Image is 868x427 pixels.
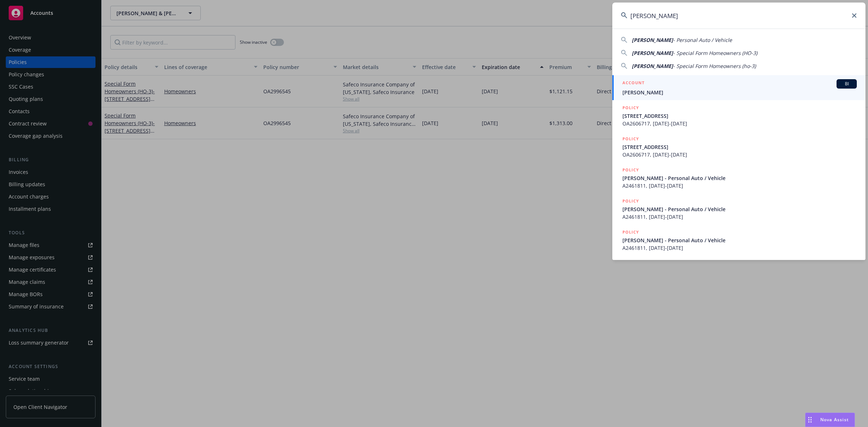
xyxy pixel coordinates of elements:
a: ACCOUNTBI[PERSON_NAME] [612,75,865,100]
div: Drag to move [805,413,814,427]
span: OA2606717, [DATE]-[DATE] [622,120,857,127]
span: [PERSON_NAME] - Personal Auto / Vehicle [622,174,857,182]
span: - Personal Auto / Vehicle [673,37,732,43]
span: [PERSON_NAME] [632,63,673,69]
h5: POLICY [622,104,639,111]
span: - Special Form Homeowners (ho-3) [673,63,756,69]
a: POLICY[PERSON_NAME] - Personal Auto / VehicleA2461811, [DATE]-[DATE] [612,162,865,193]
a: POLICY[STREET_ADDRESS]OA2606717, [DATE]-[DATE] [612,100,865,131]
span: [PERSON_NAME] [632,50,673,56]
span: OA2606717, [DATE]-[DATE] [622,151,857,158]
a: POLICY[PERSON_NAME] - Personal Auto / VehicleA2461811, [DATE]-[DATE] [612,193,865,225]
a: POLICY[PERSON_NAME] - Personal Auto / VehicleA2461811, [DATE]-[DATE] [612,225,865,256]
a: POLICY[STREET_ADDRESS]OA2606717, [DATE]-[DATE] [612,131,865,162]
h5: POLICY [622,166,639,174]
span: BI [839,81,854,87]
span: [PERSON_NAME] - Personal Auto / Vehicle [622,205,857,213]
h5: POLICY [622,197,639,205]
h5: ACCOUNT [622,79,644,88]
span: [PERSON_NAME] [622,89,857,96]
button: Nova Assist [805,413,855,427]
span: [PERSON_NAME] [632,37,673,43]
h5: POLICY [622,229,639,236]
span: - Special Form Homeowners (HO-3) [673,50,757,56]
span: [STREET_ADDRESS] [622,112,857,120]
input: Search... [612,3,865,29]
span: A2461811, [DATE]-[DATE] [622,182,857,189]
h5: POLICY [622,135,639,142]
span: A2461811, [DATE]-[DATE] [622,213,857,221]
span: [PERSON_NAME] - Personal Auto / Vehicle [622,236,857,244]
span: [STREET_ADDRESS] [622,143,857,151]
span: Nova Assist [820,417,849,423]
span: A2461811, [DATE]-[DATE] [622,244,857,252]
